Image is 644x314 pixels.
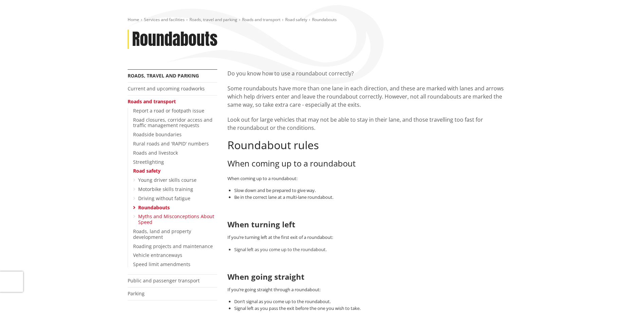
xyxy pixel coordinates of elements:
[133,150,178,156] a: Roads and livestock
[234,305,517,312] li: Signal left as you pass the exit before the one you wish to take.
[242,17,280,22] a: Roads and transport
[138,186,193,192] a: Motorbike skills training
[227,219,295,229] strong: When turning left
[128,85,205,92] a: Current and upcoming roadworks
[227,116,517,132] p: Look out for large vehicles that may not be able to stay in their lane, and those travelling too ...
[227,139,517,152] h2: Roundabout rules
[133,252,182,258] a: Vehicle entranceways
[613,285,637,310] iframe: Messenger Launcher
[234,187,517,194] li: ​Slow down and be prepared to give way.
[128,98,176,105] a: Roads and transport
[189,17,237,22] a: Roads, travel and parking
[133,261,190,267] a: Speed limit amendments
[128,17,517,23] nav: breadcrumb
[133,117,213,129] a: Road closures, corridor access and traffic management requests
[227,234,517,241] p: If you’re turning left at the first exit of a roundabout:
[133,168,161,174] a: Road safety
[227,272,305,282] strong: When going straight
[227,84,517,109] p: Some roundabouts have more than one lane in each direc​tion, and these are marked with lanes and ...
[234,246,517,253] li: Signal left as you come up to the roundabout.
[133,159,164,165] a: Streetlighting
[138,204,170,211] a: Roundabouts
[132,30,218,49] h1: Roundabouts
[133,131,182,138] a: Roadside boundaries
[133,243,213,249] a: Roading projects and maintenance
[138,213,214,225] a: Myths and Misconceptions About Speed
[144,17,185,22] a: Services and facilities
[227,69,517,77] p: Do you know how to use a roundabout correctly?
[285,17,307,22] a: Road safety
[312,17,337,22] span: Roundabouts
[227,175,517,182] p: When coming up to a roundabout:
[138,177,197,183] a: Young driver skills course
[128,277,200,284] a: Public and passenger transport
[227,286,517,293] p: If you’re going straight through a roundabout:
[133,228,191,240] a: Roads, land and property development
[234,298,517,305] li: Don’t signal as you come up to the roundabout.
[128,17,139,22] a: Home
[133,107,204,114] a: Report a road or footpath issue
[128,290,145,297] a: Parking
[227,159,517,169] h3: When coming up to a roundabout
[138,195,190,202] a: Driving without fatigue
[128,72,199,79] a: Roads, travel and parking
[227,258,517,265] p: ​
[133,140,209,147] a: Rural roads and 'RAPID' numbers
[234,194,517,201] li: Be in the correct lane at a multi-lane roundabout.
